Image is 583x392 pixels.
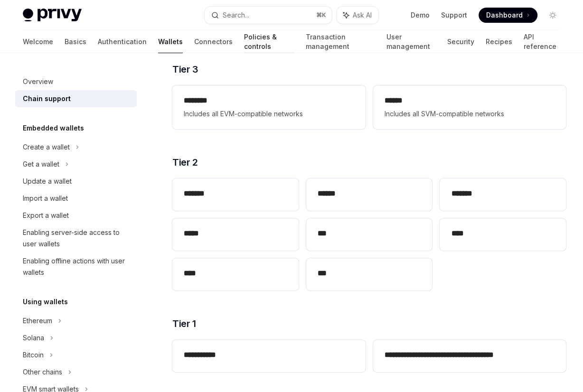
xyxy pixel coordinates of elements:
a: **** ***Includes all EVM-compatible networks [172,85,365,129]
a: Import a wallet [15,190,137,207]
div: Enabling server-side access to user wallets [23,227,131,250]
a: Support [441,10,467,20]
button: Search...⌘K [205,7,332,24]
div: Enabling offline actions with user wallets [23,255,131,278]
a: Wallets [158,30,183,53]
div: Get a wallet [23,159,59,170]
a: Connectors [194,30,233,53]
span: Includes all SVM-compatible networks [385,108,555,120]
div: Ethereum [23,315,52,327]
a: Update a wallet [15,173,137,190]
span: ⌘ K [316,11,326,19]
div: Export a wallet [23,210,69,221]
a: Enabling server-side access to user wallets [15,224,137,252]
a: API reference [524,30,560,53]
button: Ask AI [337,7,378,24]
a: Welcome [23,30,53,53]
a: Recipes [486,30,512,53]
div: Create a wallet [23,141,70,153]
a: Export a wallet [15,207,137,224]
span: Tier 3 [172,63,198,76]
img: light logo [23,9,82,22]
a: Dashboard [479,8,537,23]
div: Chain support [23,93,71,104]
span: Includes all EVM-compatible networks [184,108,354,120]
h5: Embedded wallets [23,122,84,134]
a: Transaction management [306,30,375,53]
a: **** *Includes all SVM-compatible networks [373,85,566,129]
div: Overview [23,76,53,87]
span: Tier 2 [172,156,197,169]
a: Authentication [98,30,147,53]
span: Dashboard [486,10,523,20]
a: Enabling offline actions with user wallets [15,252,137,281]
a: User management [386,30,436,53]
div: Other chains [23,366,62,378]
a: Policies & controls [244,30,294,53]
a: Chain support [15,90,137,107]
div: Import a wallet [23,193,68,204]
h5: Using wallets [23,296,68,308]
a: Demo [411,10,430,20]
div: Update a wallet [23,176,72,187]
span: Tier 1 [172,317,196,330]
div: Search... [223,9,249,21]
button: Toggle dark mode [545,8,560,23]
a: Basics [65,30,86,53]
a: Overview [15,73,137,90]
span: Ask AI [353,10,372,20]
a: Security [447,30,474,53]
div: Bitcoin [23,349,44,361]
div: Solana [23,332,44,344]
